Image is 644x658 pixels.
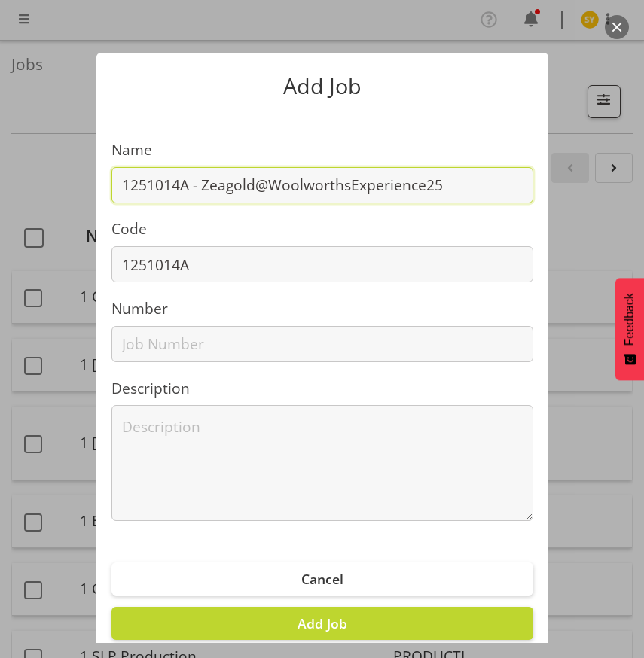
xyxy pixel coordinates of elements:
[111,246,533,282] input: Job Code
[111,139,533,161] label: Name
[111,326,533,362] input: Job Number
[111,378,533,400] label: Description
[298,614,347,632] span: Add Job
[111,562,533,596] button: Cancel
[111,75,533,97] p: Add Job
[111,607,533,640] button: Add Job
[301,570,343,588] span: Cancel
[623,293,636,346] span: Feedback
[111,298,533,320] label: Number
[111,167,533,203] input: Job Name
[111,218,533,240] label: Code
[615,278,644,380] button: Feedback - Show survey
